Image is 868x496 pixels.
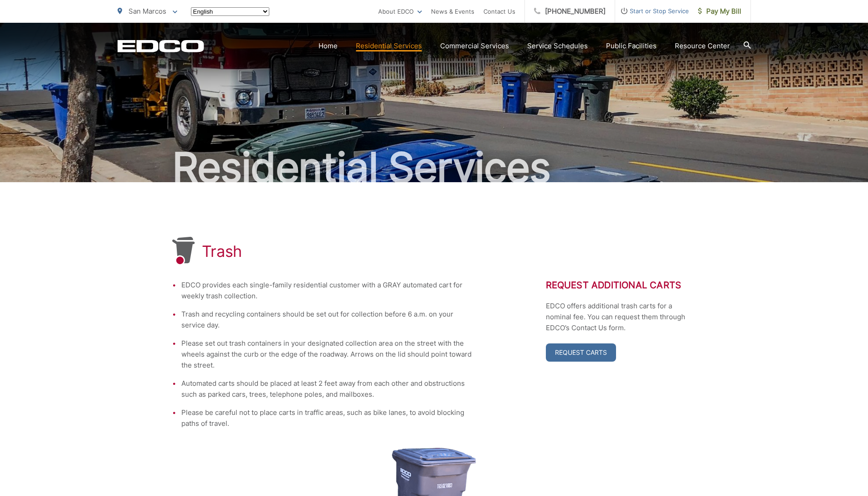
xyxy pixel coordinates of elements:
a: News & Events [431,6,474,17]
a: Service Schedules [527,41,588,51]
a: Residential Services [356,41,422,51]
a: Resource Center [675,41,730,51]
h1: Trash [202,242,242,261]
a: Public Facilities [606,41,657,51]
h2: Request Additional Carts [546,280,696,291]
select: Select a language [191,7,269,16]
li: Automated carts should be placed at least 2 feet away from each other and obstructions such as pa... [181,378,473,400]
li: Trash and recycling containers should be set out for collection before 6 a.m. on your service day. [181,309,473,331]
a: Contact Us [483,6,515,17]
a: Home [318,41,338,51]
a: Commercial Services [440,41,509,51]
a: About EDCO [378,6,422,17]
span: Pay My Bill [698,6,741,17]
span: San Marcos [128,7,166,15]
a: Request Carts [546,343,616,362]
li: Please be careful not to place carts in traffic areas, such as bike lanes, to avoid blocking path... [181,407,473,429]
li: Please set out trash containers in your designated collection area on the street with the wheels ... [181,338,473,371]
p: EDCO offers additional trash carts for a nominal fee. You can request them through EDCO’s Contact... [546,301,696,333]
h2: Residential Services [118,145,751,190]
li: EDCO provides each single-family residential customer with a GRAY automated cart for weekly trash... [181,280,473,302]
a: EDCD logo. Return to the homepage. [118,40,204,52]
